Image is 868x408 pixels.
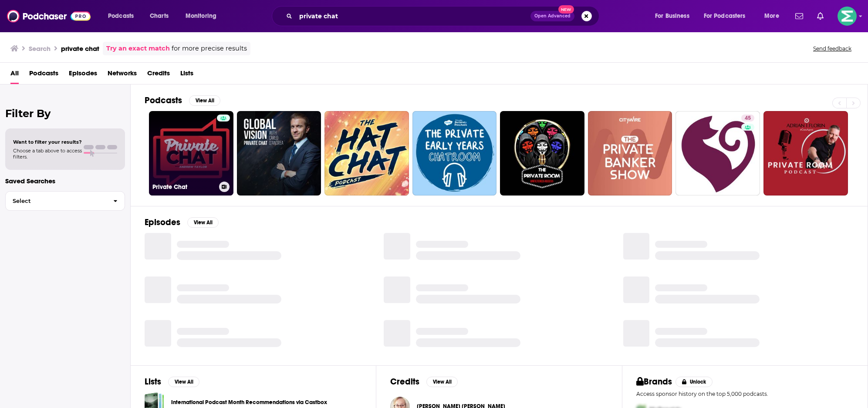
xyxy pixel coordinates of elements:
[5,107,125,120] h2: Filter By
[179,9,228,23] button: open menu
[741,115,754,121] a: 45
[172,44,247,54] span: for more precise results
[390,376,458,387] a: CreditsView All
[530,11,574,21] button: Open AdvancedNew
[145,217,180,228] h2: Episodes
[145,217,219,228] a: EpisodesView All
[764,10,779,22] span: More
[426,377,458,387] button: View All
[675,377,713,387] button: Unlock
[698,9,758,23] button: open menu
[180,66,193,84] a: Lists
[102,9,145,23] button: open menu
[838,7,857,26] span: Logged in as LKassela
[655,10,689,22] span: For Business
[636,391,854,397] p: Access sponsor history on the top 5,000 podcasts.
[636,376,672,387] h2: Brands
[10,66,19,84] a: All
[558,5,574,13] span: New
[144,9,174,23] a: Charts
[704,10,746,22] span: For Podcasters
[69,66,97,84] a: Episodes
[171,398,327,407] a: International Podcast Month Recommendations via Castbox
[649,9,700,23] button: open menu
[5,191,125,211] button: Select
[13,148,82,160] span: Choose a tab above to access filters.
[745,114,751,123] span: 45
[280,6,608,26] div: Search podcasts, credits, & more...
[61,44,99,53] h3: private chat
[145,95,220,106] a: PodcastsView All
[675,111,760,196] a: 45
[186,10,216,22] span: Monitoring
[7,8,91,24] img: Podchaser - Follow, Share and Rate Podcasts
[838,7,857,26] img: User Profile
[6,198,106,204] span: Select
[838,7,857,26] button: Show profile menu
[29,44,51,53] h3: Search
[187,217,219,228] button: View All
[106,44,170,54] a: Try an exact match
[145,376,199,387] a: ListsView All
[13,139,82,145] span: Want to filter your results?
[534,14,571,18] span: Open Advanced
[189,95,220,106] button: View All
[147,66,170,84] a: Credits
[145,376,161,387] h2: Lists
[811,45,854,52] button: Send feedback
[792,9,807,24] a: Show notifications dropdown
[390,376,419,387] h2: Credits
[29,66,58,84] a: Podcasts
[108,66,137,84] a: Networks
[168,377,199,387] button: View All
[296,9,530,23] input: Search podcasts, credits, & more...
[5,177,125,185] p: Saved Searches
[108,10,134,22] span: Podcasts
[814,9,827,24] a: Show notifications dropdown
[758,9,790,23] button: open menu
[152,183,216,191] h3: Private Chat
[149,111,233,196] a: Private Chat
[145,95,182,106] h2: Podcasts
[150,10,169,22] span: Charts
